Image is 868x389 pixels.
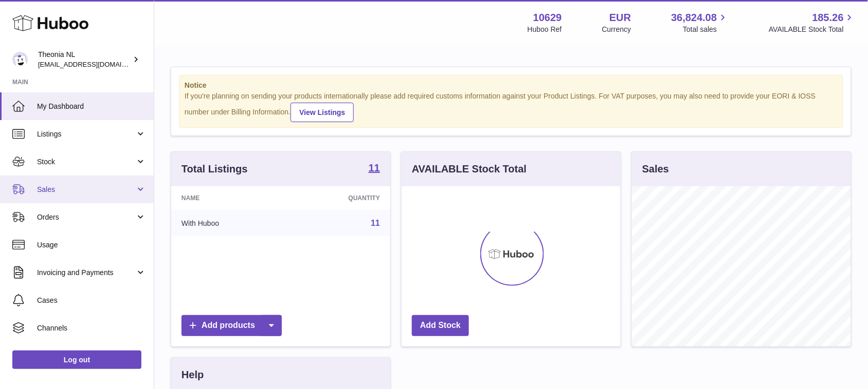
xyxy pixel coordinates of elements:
[371,219,380,227] a: 11
[171,186,287,210] th: Name
[37,185,135,194] span: Sales
[642,162,669,176] h3: Sales
[528,25,562,34] div: Huboo Ref
[287,186,390,210] th: Quantity
[683,25,729,34] span: Total sales
[671,11,729,34] a: 36,824.08 Total sales
[769,25,856,34] span: AVAILABLE Stock Total
[38,50,131,69] div: Theonia NL
[38,60,151,68] span: [EMAIL_ADDRESS][DOMAIN_NAME]
[185,81,838,90] strong: Notice
[37,268,135,278] span: Invoicing and Payments
[37,296,146,305] span: Cases
[37,129,135,139] span: Listings
[37,323,146,333] span: Channels
[182,368,204,382] h3: Help
[37,157,135,167] span: Stock
[12,52,28,67] img: info@wholesomegoods.eu
[812,11,844,25] span: 185.26
[182,162,248,176] h3: Total Listings
[291,103,354,122] a: View Listings
[769,11,856,34] a: 185.26 AVAILABLE Stock Total
[369,163,380,175] a: 11
[533,11,562,25] strong: 10629
[12,351,141,369] a: Log out
[412,315,469,336] a: Add Stock
[602,25,631,34] div: Currency
[609,11,631,25] strong: EUR
[37,240,146,250] span: Usage
[671,11,717,25] span: 36,824.08
[185,91,838,122] div: If you're planning on sending your products internationally please add required customs informati...
[369,163,380,173] strong: 11
[171,210,287,237] td: With Huboo
[37,212,135,222] span: Orders
[182,315,282,336] a: Add products
[37,102,146,111] span: My Dashboard
[412,162,527,176] h3: AVAILABLE Stock Total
